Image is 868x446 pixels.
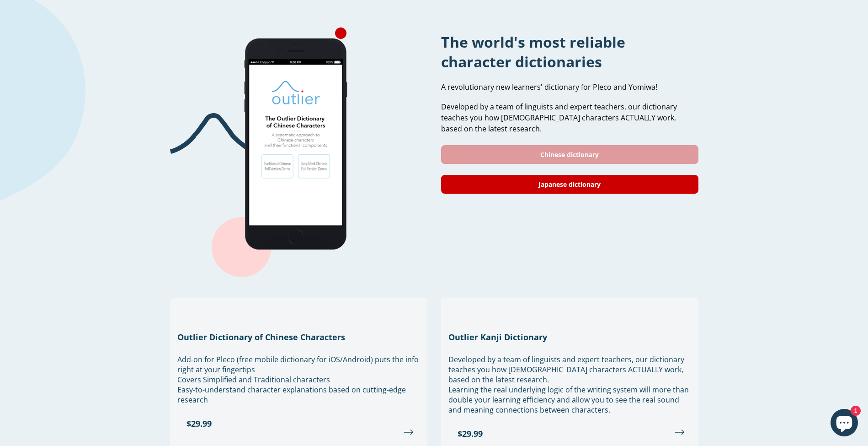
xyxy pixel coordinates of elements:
[448,423,691,445] a: $29.99
[828,409,861,439] inbox-online-store-chat: Shopify online store chat
[441,145,698,164] a: Chinese dictionary
[441,102,677,134] span: Developed by a team of linguists and expert teachers, our dictionary teaches you how [DEMOGRAPHIC...
[177,413,420,435] a: $29.99
[177,354,419,375] span: Add-on for Pleco (free mobile dictionary for iOS/Android) puts the info right at your fingertips
[177,375,330,385] span: Covers Simplified and Traditional characters
[177,385,406,405] span: Easy-to-understand character explanations based on cutting-edge research
[448,354,691,385] li: Developed by a team of linguists and expert teachers, our dictionary teaches you how [DEMOGRAPHIC...
[448,332,691,343] h3: Outlier Kanji Dictionary
[448,385,691,415] li: Learning the real underlying logic of the writing system will more than double your learning effi...
[441,175,698,194] a: Japanese dictionary
[441,32,698,71] h1: The world's most reliable character dictionaries
[441,82,657,92] span: A revolutionary new learners' dictionary for Pleco and Yomiwa!
[177,332,420,343] h3: Outlier Dictionary of Chinese Characters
